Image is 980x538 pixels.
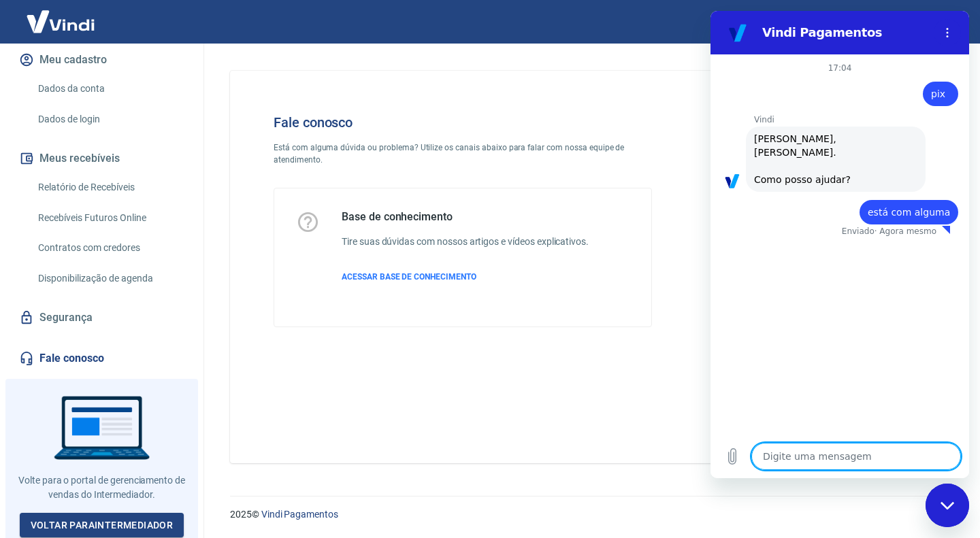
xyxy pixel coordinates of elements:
a: Voltar paraIntermediador [20,513,184,538]
h4: Fale conosco [274,114,652,131]
span: ACESSAR BASE DE CONHECIMENTO [342,272,476,282]
a: Relatório de Recebíveis [33,173,187,201]
button: Meu cadastro [16,45,187,75]
a: Vindi Pagamentos [261,509,338,520]
button: Sair [915,10,964,35]
a: Dados de login [33,105,187,133]
a: Contratos com credores [33,234,187,262]
a: Dados da conta [33,75,187,103]
img: Vindi [16,1,105,42]
p: Está com alguma dúvida ou problema? Utilize os canais abaixo para falar com nossa equipe de atend... [274,141,652,166]
h6: Tire suas dúvidas com nossos artigos e vídeos explicativos. [342,235,589,249]
button: Meus recebíveis [16,144,187,173]
iframe: Janela de mensagens [710,11,969,478]
a: Recebíveis Futuros Online [33,204,187,232]
p: 2025 © [230,507,947,522]
a: Fale conosco [16,343,187,373]
a: ACESSAR BASE DE CONHECIMENTO [342,271,589,283]
a: Segurança [16,303,187,333]
img: Fale conosco [696,93,903,274]
iframe: Botão para abrir a janela de mensagens, conversa em andamento [926,484,969,527]
a: Disponibilização de agenda [33,265,187,292]
h5: Base de conhecimento [342,210,589,224]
